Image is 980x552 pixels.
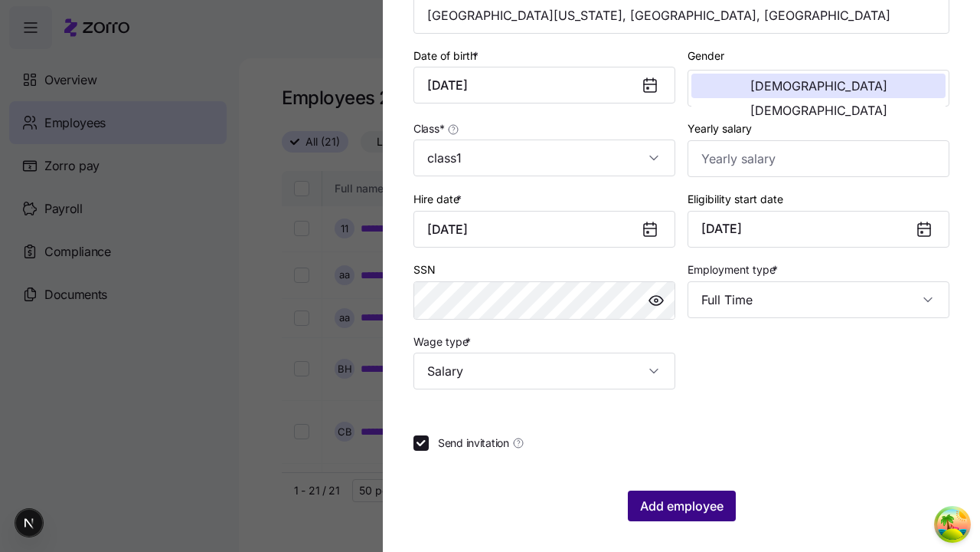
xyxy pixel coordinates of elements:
[750,80,887,92] span: [DEMOGRAPHIC_DATA]
[413,121,444,136] span: Class *
[413,261,436,278] label: SSN
[413,211,675,248] input: MM/DD/YYYY
[413,191,465,208] label: Hire date
[640,497,724,515] span: Add employee
[413,48,482,64] label: Date of birth
[628,491,736,521] button: Add employee
[688,191,783,208] label: Eligibility start date
[413,333,474,350] label: Wage type
[937,509,968,540] button: Open Tanstack query devtools
[413,140,675,176] input: Class
[413,67,675,103] input: MM/DD/YYYY
[438,435,509,451] span: Send invitation
[688,281,949,318] input: Select employment type
[413,353,675,389] input: Select wage type
[750,104,887,117] span: [DEMOGRAPHIC_DATA]
[688,140,949,177] input: Yearly salary
[688,120,752,137] label: Yearly salary
[688,211,949,248] button: [DATE]
[688,261,781,278] label: Employment type
[688,48,724,64] label: Gender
